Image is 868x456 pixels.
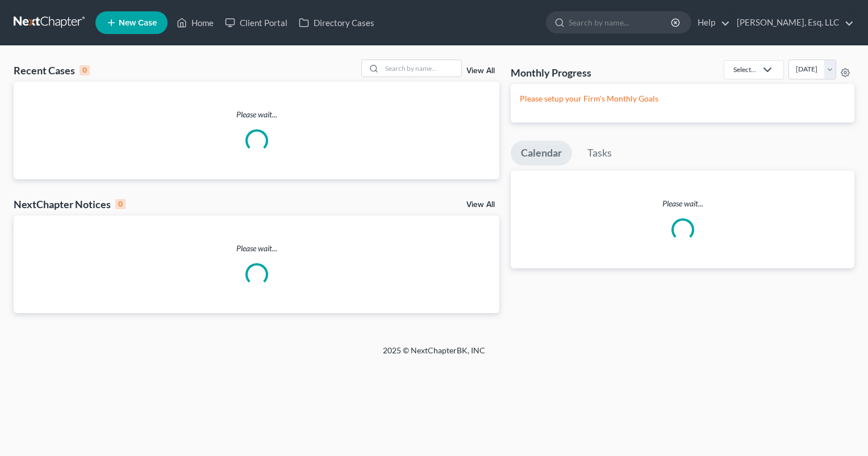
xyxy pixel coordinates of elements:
[14,64,90,77] div: Recent Cases
[569,12,673,33] input: Search by name...
[110,345,758,365] div: 2025 © NextChapterBK, INC
[14,243,499,254] p: Please wait...
[115,199,126,209] div: 0
[171,12,219,33] a: Home
[731,12,854,33] a: [PERSON_NAME], Esq. LLC
[466,201,495,209] a: View All
[511,198,854,209] p: Please wait...
[466,67,495,75] a: View All
[219,12,293,33] a: Client Portal
[382,60,461,77] input: Search by name...
[511,66,591,79] h3: Monthly Progress
[293,12,380,33] a: Directory Cases
[692,12,730,33] a: Help
[14,109,499,120] p: Please wait...
[119,19,157,27] span: New Case
[733,65,756,74] div: Select...
[14,197,126,211] div: NextChapter Notices
[577,141,622,166] a: Tasks
[511,141,572,166] a: Calendar
[520,93,845,104] p: Please setup your Firm's Monthly Goals
[80,65,90,75] div: 0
